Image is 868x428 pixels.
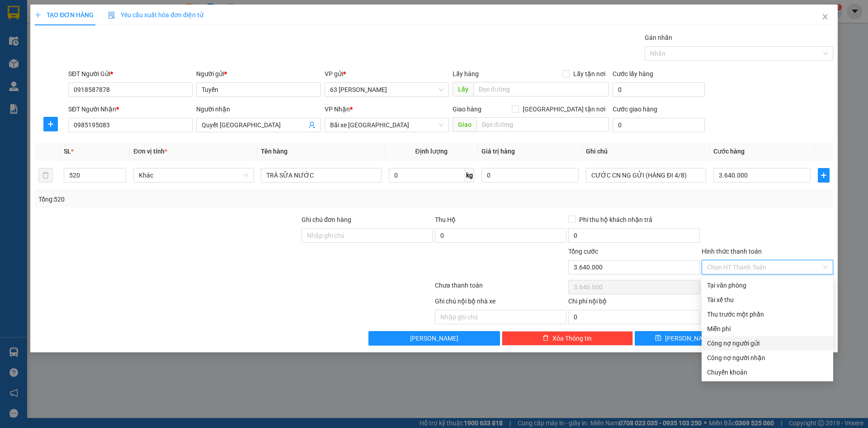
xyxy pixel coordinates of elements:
button: deleteXóa Thông tin [502,331,633,346]
div: Chưa thanh toán [434,280,567,296]
button: [PERSON_NAME] [368,331,500,346]
div: Ghi chú nội bộ nhà xe [435,296,566,310]
span: [PERSON_NAME] [410,333,458,343]
span: Đơn vị tính [133,148,167,155]
div: Thu trước một phần [707,309,828,319]
span: save [655,335,661,342]
input: VD: Bàn, Ghế [261,168,381,183]
label: Cước giao hàng [613,106,657,113]
div: Người nhận [196,104,321,114]
div: VP gửi [325,69,449,79]
span: plus [44,120,57,128]
label: Cước lấy hàng [613,70,653,77]
input: Nhập ghi chú [435,310,566,324]
span: VP Nhận [325,106,350,113]
span: Xóa Thông tin [552,333,592,343]
span: Giao hàng [453,106,481,113]
input: Cước giao hàng [613,118,705,132]
button: delete [38,168,53,183]
div: Cước gửi hàng sẽ được ghi vào công nợ của người gửi [702,336,833,351]
span: Yêu cầu xuất hóa đơn điện tử [108,11,203,19]
span: Lấy hàng [453,70,479,77]
span: Lấy tận nơi [570,69,609,79]
div: Miễn phí [707,324,828,334]
div: SĐT Người Gửi [68,69,193,79]
span: TẠO ĐƠN HÀNG [35,11,94,19]
div: SĐT Người Nhận [68,104,193,114]
span: delete [542,335,549,342]
input: Dọc đường [476,117,609,132]
img: icon [108,12,115,19]
span: Giao [453,117,476,132]
label: Gán nhãn [645,34,672,41]
span: plus [35,12,41,18]
button: plus [818,168,830,183]
input: Ghi Chú [586,168,706,183]
button: Close [812,5,838,30]
button: save[PERSON_NAME] [635,331,733,346]
span: Lấy [453,82,473,96]
span: Bãi xe Thạch Bàn [330,118,443,132]
input: 0 [481,168,579,183]
input: Ghi chú đơn hàng [302,228,433,243]
div: Tổng: 520 [38,194,335,204]
label: Hình thức thanh toán [702,248,762,255]
span: Phí thu hộ khách nhận trả [576,215,656,225]
th: Ghi chú [582,143,710,160]
span: SL [64,148,71,155]
span: Tổng cước [568,248,598,255]
button: plus [43,117,58,131]
span: Tên hàng [261,148,288,155]
div: Cước gửi hàng sẽ được ghi vào công nợ của người nhận [702,351,833,365]
span: [PERSON_NAME] [665,333,713,343]
span: Cước hàng [713,148,745,155]
label: Ghi chú đơn hàng [302,216,351,223]
div: Người gửi [196,69,321,79]
span: Thu Hộ [435,216,456,223]
span: [GEOGRAPHIC_DATA] tận nơi [519,104,609,114]
div: Công nợ người gửi [707,338,828,348]
span: 63 Phan Đình Phùng [330,83,443,96]
span: kg [465,168,474,183]
span: plus [818,172,829,179]
span: Giá trị hàng [481,148,515,155]
input: Dọc đường [473,82,609,96]
div: Chi phí nội bộ [568,296,700,310]
div: Chuyển khoản [707,367,828,377]
span: close [821,13,829,20]
div: Tài xế thu [707,295,828,305]
div: Công nợ người nhận [707,353,828,363]
input: Cước lấy hàng [613,82,705,97]
span: Định lượng [415,148,448,155]
span: Khác [139,168,248,182]
span: user-add [308,121,316,129]
div: Tại văn phòng [707,280,828,290]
